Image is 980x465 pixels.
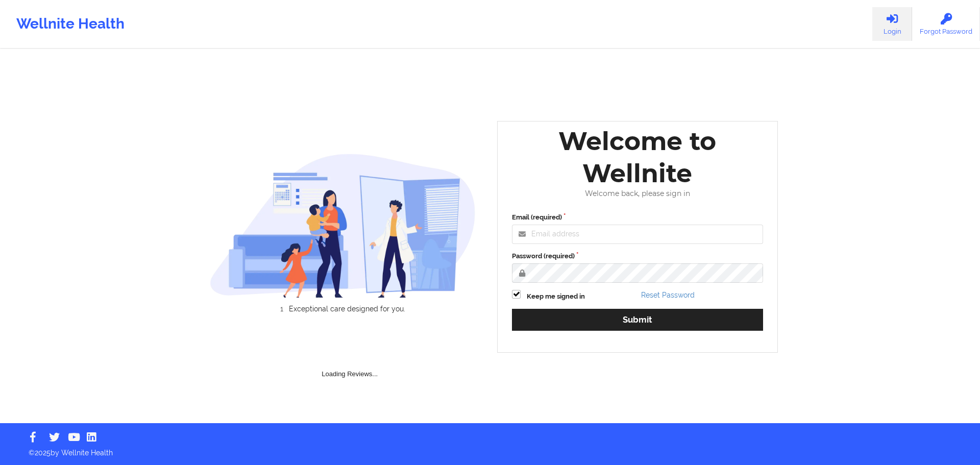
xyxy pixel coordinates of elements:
p: © 2025 by Wellnite Health [21,440,959,458]
div: Welcome back, please sign in [505,189,770,198]
img: wellnite-auth-hero_200.c722682e.png [210,153,476,298]
li: Exceptional care designed for you. [218,305,476,313]
label: Email (required) [512,212,763,223]
div: Loading Reviews... [210,330,491,379]
label: Keep me signed in [527,291,585,302]
button: Submit [512,309,763,331]
input: Email address [512,225,763,244]
label: Password (required) [512,251,763,261]
a: Login [872,7,912,41]
a: Forgot Password [912,7,980,41]
div: Welcome to Wellnite [505,125,770,189]
a: Reset Password [641,291,695,299]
